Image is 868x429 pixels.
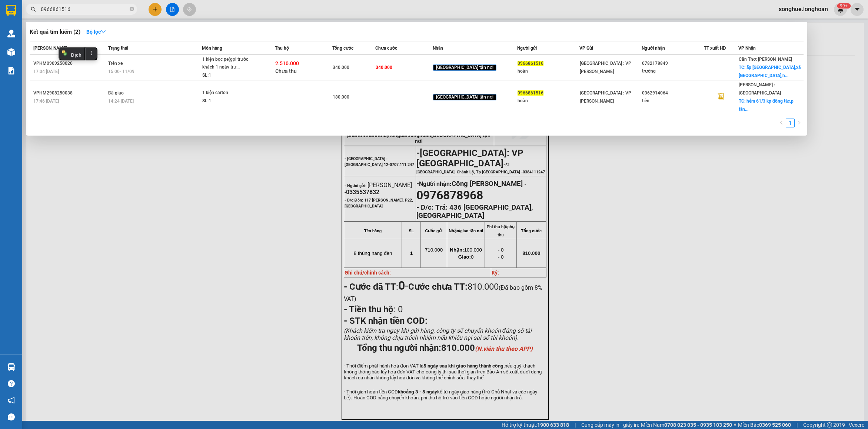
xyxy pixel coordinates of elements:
[786,119,795,127] li: 1
[777,119,786,127] button: left
[433,46,443,51] span: Nhãn
[642,67,704,75] div: trường
[8,380,15,387] span: question-circle
[30,28,80,36] h3: Kết quả tìm kiếm ( 2 )
[433,64,496,71] span: [GEOGRAPHIC_DATA] tận nơi
[642,46,665,51] span: Người nhận
[795,119,804,127] button: right
[642,97,704,105] div: tiên
[333,65,349,70] span: 340.000
[779,120,784,125] span: left
[33,89,106,97] div: VPHM2908250038
[777,119,786,127] li: Previous Page
[375,46,397,51] span: Chưa cước
[202,89,258,97] div: 1 kiện carton
[33,60,106,67] div: VPHM0909250020
[202,71,258,80] div: SL: 1
[108,61,123,66] span: Trên xe
[642,89,704,97] div: 0362914064
[80,26,112,38] button: Bộ lọcdown
[518,90,543,96] span: 0966861516
[86,29,106,35] strong: Bộ lọc
[7,363,15,371] img: warehouse-icon
[108,90,124,96] span: Đã giao
[580,90,631,104] span: [GEOGRAPHIC_DATA] : VP [PERSON_NAME]
[738,46,756,51] span: VP Nhận
[33,46,67,51] span: [PERSON_NAME]
[433,94,496,101] span: [GEOGRAPHIC_DATA] tận nơi
[130,7,134,11] span: close-circle
[33,99,59,104] span: 17:46 [DATE]
[130,6,134,13] span: close-circle
[108,46,128,51] span: Trạng thái
[202,56,258,71] div: 1 kiện bọc pe(gọi trước khách 1 ngày trư...
[795,119,804,127] li: Next Page
[31,7,36,12] span: search
[580,61,631,74] span: [GEOGRAPHIC_DATA] : VP [PERSON_NAME]
[8,397,15,404] span: notification
[786,119,794,127] a: 1
[517,46,537,51] span: Người gửi
[108,99,134,104] span: 14:24 [DATE]
[275,46,289,51] span: Thu hộ
[739,82,781,96] span: [PERSON_NAME] : [GEOGRAPHIC_DATA]
[6,5,16,16] img: logo-vxr
[275,60,299,66] span: 2.510.000
[332,46,353,51] span: Tổng cước
[333,94,349,100] span: 180.000
[797,120,801,125] span: right
[518,67,579,75] div: hoàn
[7,30,15,37] img: warehouse-icon
[33,69,59,74] span: 17:04 [DATE]
[202,97,258,105] div: SL: 1
[202,46,222,51] span: Món hàng
[41,5,128,13] input: Tìm tên, số ĐT hoặc mã đơn
[739,57,792,62] span: Cần Thơ: [PERSON_NAME]
[739,65,801,78] span: TC: ấp [GEOGRAPHIC_DATA],xã [GEOGRAPHIC_DATA],h...
[376,65,392,70] span: 340.000
[7,67,15,74] img: solution-icon
[704,46,726,51] span: TT xuất HĐ
[8,413,15,420] span: message
[579,46,593,51] span: VP Gửi
[642,60,704,67] div: 0782178849
[518,61,543,66] span: 0966861516
[739,99,794,112] span: TC: hẻm 61/3 kp đông tác,p tân...
[108,69,134,74] span: 15:00 - 11/09
[7,48,15,56] img: warehouse-icon
[518,97,579,105] div: hoàn
[275,68,297,74] span: Chưa thu
[101,29,106,34] span: down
